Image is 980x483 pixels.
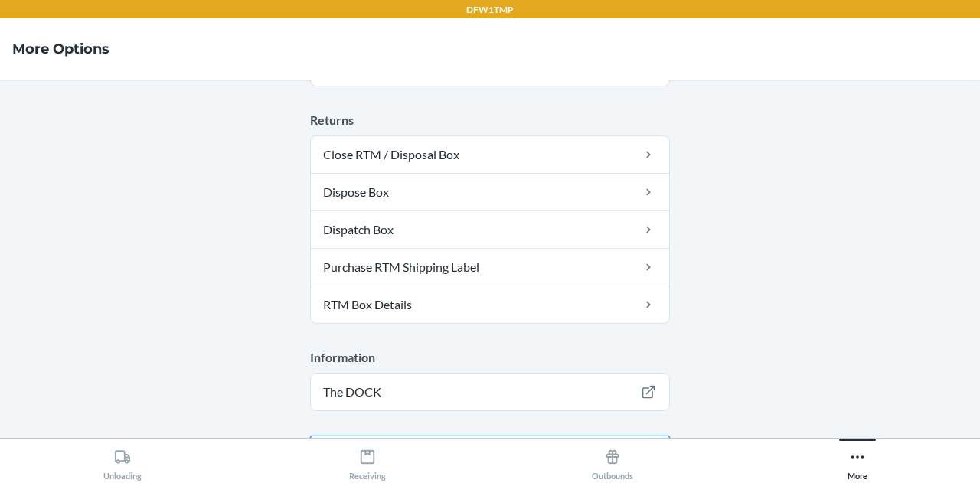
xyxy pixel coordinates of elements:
[466,3,514,17] p: DFW1TMP
[490,439,735,481] button: Outbounds
[848,442,867,481] div: More
[311,174,669,210] a: Dispose Box
[311,249,669,286] a: Purchase RTM Shipping Label
[12,39,109,59] h4: More Options
[311,136,669,173] a: Close RTM / Disposal Box
[310,111,670,129] p: Returns
[311,374,669,410] a: The DOCK
[311,286,669,323] a: RTM Box Details
[311,211,669,248] a: Dispatch Box
[735,439,980,481] button: More
[592,442,633,481] div: Outbounds
[310,436,670,472] button: Logout
[310,348,670,367] p: Information
[103,442,142,481] div: Unloading
[245,439,490,481] button: Receiving
[349,442,386,481] div: Receiving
